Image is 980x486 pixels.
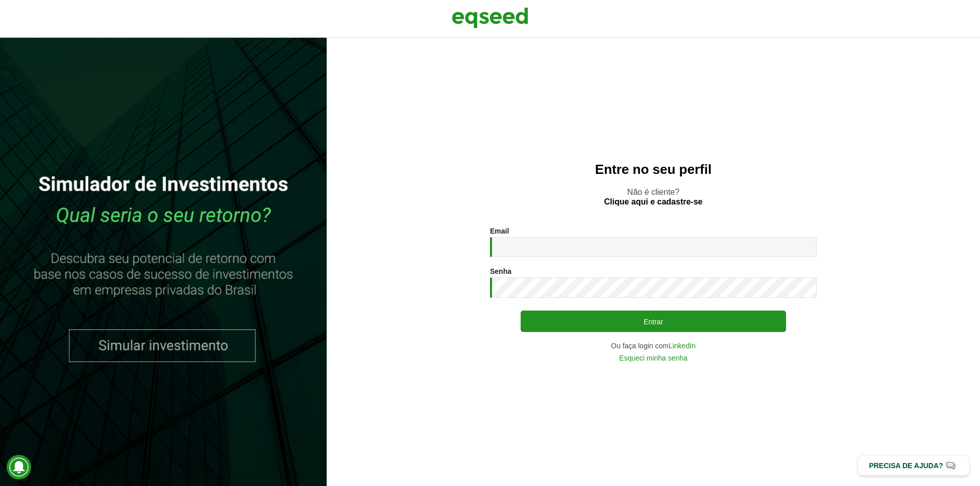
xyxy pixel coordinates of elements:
[452,5,528,31] img: EqSeed Logo
[490,342,817,349] div: Ou faça login com
[604,198,703,206] a: Clique aqui e cadastre-se
[619,354,688,362] a: Esqueci minha senha
[521,311,786,332] button: Entrar
[490,227,509,235] label: Email
[347,187,960,207] p: Não é cliente?
[347,162,960,177] h2: Entre no seu perfil
[490,268,511,275] label: Senha
[669,342,696,349] a: LinkedIn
